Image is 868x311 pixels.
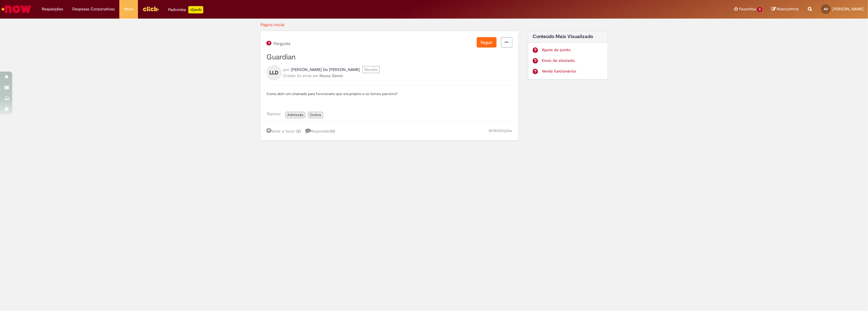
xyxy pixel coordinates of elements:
a: Envio de atestado. [542,58,603,64]
span: por [283,67,290,72]
button: Seguir [477,37,497,48]
span: Rascunhos [777,6,799,12]
a: (2) [296,129,301,134]
a: Ajuste de ponto [542,47,603,53]
span: [PERSON_NAME] [833,6,863,12]
span: 823 [489,128,495,133]
a: Página inicial [260,22,284,27]
a: Nossa Gente [320,73,343,78]
time: 05/07/2023 14:39:04 [297,73,312,78]
div: Conteúdo Mais Visualizado [528,31,608,80]
span: Lyzandra Laredo De Jesus Mathias Silva perfil [291,67,360,72]
span: Criado [283,73,296,78]
a: Admissão [285,112,305,118]
span: AO [824,7,828,11]
span: Novato [363,66,380,73]
span: Admissão [287,112,303,117]
div: Padroniza [168,6,203,13]
span: Exibições [495,128,512,133]
a: Lyzandra Laredo De Jesus Mathias Silva perfil [291,67,360,73]
span: Tópicos: [266,111,284,116]
span: More [124,6,133,12]
a: menu Ações [501,37,512,48]
span: ( ) [330,129,335,134]
img: ServiceNow [1,3,32,15]
a: Rascunhos [772,6,799,12]
img: click_logo_yellow_360x200.png [143,4,159,13]
h2: Conteúdo Mais Visualizado [533,34,603,40]
span: Requisições [42,6,63,12]
span: Guardian [266,52,295,62]
span: em [313,73,318,78]
span: Outros [310,112,321,117]
span: 2 [298,129,300,134]
span: 0 [331,129,334,134]
span: 2a atrás [297,73,312,78]
a: Venda funcionários [542,69,603,74]
a: Votar a favor [266,129,295,134]
a: LLD [266,70,282,75]
p: Como abrir um chamado para funcionario que era próprio e se tornou parceiro? [266,91,512,96]
a: Outros [308,112,323,118]
span: Favoritos [739,6,756,12]
span: Responder [305,129,335,134]
span: LLD [270,68,279,78]
span: Pergunta [273,41,290,46]
p: +GenAi [188,6,203,13]
a: 1 resposta, clique para responder [305,128,338,134]
span: 5 [757,7,762,12]
span: Despesas Corporativas [72,6,115,12]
